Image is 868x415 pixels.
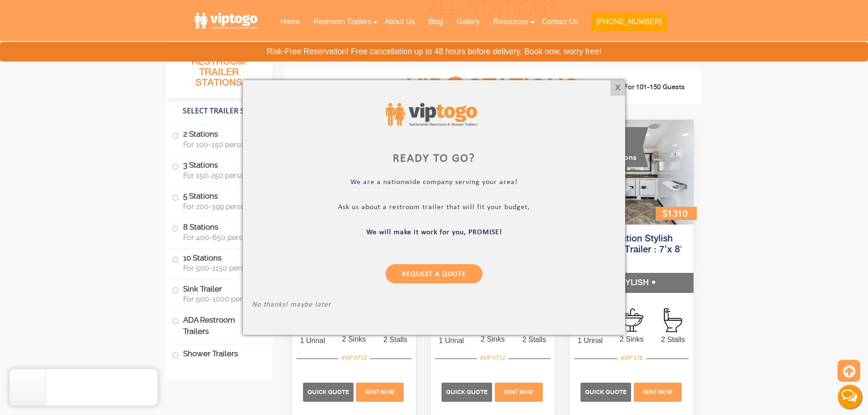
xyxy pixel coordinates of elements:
div: Ready to go? [252,154,616,164]
button: Live Chat [832,379,868,415]
p: No thanks! maybe later [252,301,616,311]
b: We will make it work for you, PROMISE! [366,229,502,236]
img: viptogo logo [386,103,477,126]
div: X [611,80,625,96]
p: Ask us about a restroom trailer that will fit your budget, [252,203,616,214]
a: Request a Quote [385,264,483,283]
p: We are a nationwide company serving your area! [252,178,616,189]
